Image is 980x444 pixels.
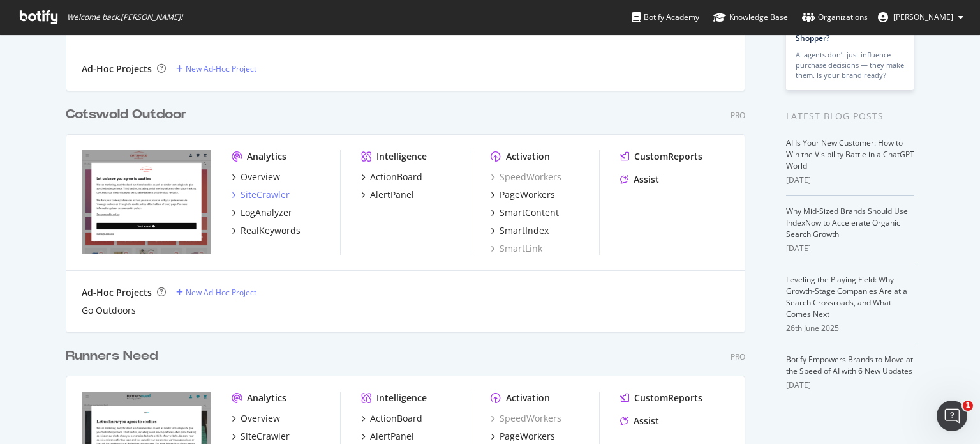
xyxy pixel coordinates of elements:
[786,174,914,186] div: [DATE]
[506,392,550,404] div: Activation
[232,224,301,237] a: RealKeywords
[786,206,908,240] a: Why Mid-Sized Brands Should Use IndexNow to Accelerate Organic Search Growth
[82,304,136,317] a: Go Outdoors
[247,150,286,163] div: Analytics
[241,412,280,425] div: Overview
[500,188,555,201] div: PageWorkers
[241,430,290,443] div: SiteCrawler
[802,11,868,24] div: Organizations
[241,206,292,219] div: LogAnalyzer
[82,150,211,254] img: https://www.cotswoldoutdoor.com
[620,415,659,427] a: Assist
[620,173,659,186] a: Assist
[186,63,256,74] div: New Ad-Hoc Project
[491,188,555,201] a: PageWorkers
[786,243,914,254] div: [DATE]
[491,206,559,219] a: SmartContent
[731,110,745,121] div: Pro
[620,150,702,163] a: CustomReports
[786,323,914,334] div: 26th June 2025
[66,347,158,365] div: Runners Need
[361,412,422,425] a: ActionBoard
[491,430,555,443] a: PageWorkers
[232,188,290,201] a: SiteCrawler
[376,150,427,163] div: Intelligence
[491,242,542,255] a: SmartLink
[370,188,414,201] div: AlertPanel
[620,392,702,404] a: CustomReports
[893,11,953,22] span: Rebecca Green
[796,50,904,80] div: AI agents don’t just influence purchase decisions — they make them. Is your brand ready?
[370,412,422,425] div: ActionBoard
[82,63,152,75] div: Ad-Hoc Projects
[491,412,561,425] a: SpeedWorkers
[66,105,187,124] div: Cotswold Outdoor
[634,415,659,427] div: Assist
[731,351,745,362] div: Pro
[786,274,907,319] a: Leveling the Playing Field: Why Growth-Stage Companies Are at a Search Crossroads, and What Comes...
[634,173,659,186] div: Assist
[370,430,414,443] div: AlertPanel
[632,11,699,24] div: Botify Academy
[176,63,256,74] a: New Ad-Hoc Project
[186,287,256,298] div: New Ad-Hoc Project
[634,392,702,404] div: CustomReports
[361,188,414,201] a: AlertPanel
[786,379,914,391] div: [DATE]
[66,105,192,124] a: Cotswold Outdoor
[232,206,292,219] a: LogAnalyzer
[247,392,286,404] div: Analytics
[796,11,884,43] a: What Happens When ChatGPT Is Your Holiday Shopper?
[241,171,280,183] div: Overview
[66,347,163,365] a: Runners Need
[361,430,414,443] a: AlertPanel
[868,7,974,27] button: [PERSON_NAME]
[786,109,914,123] div: Latest Blog Posts
[963,401,973,411] span: 1
[786,137,914,171] a: AI Is Your New Customer: How to Win the Visibility Battle in a ChatGPT World
[634,150,702,163] div: CustomReports
[370,171,422,183] div: ActionBoard
[176,287,256,298] a: New Ad-Hoc Project
[491,224,549,237] a: SmartIndex
[500,430,555,443] div: PageWorkers
[232,430,290,443] a: SiteCrawler
[241,224,301,237] div: RealKeywords
[232,171,280,183] a: Overview
[232,412,280,425] a: Overview
[786,354,913,376] a: Botify Empowers Brands to Move at the Speed of AI with 6 New Updates
[491,171,561,183] a: SpeedWorkers
[361,171,422,183] a: ActionBoard
[937,401,967,431] iframe: Intercom live chat
[82,286,152,299] div: Ad-Hoc Projects
[713,11,788,24] div: Knowledge Base
[241,188,290,201] div: SiteCrawler
[376,392,427,404] div: Intelligence
[500,224,549,237] div: SmartIndex
[67,12,182,22] span: Welcome back, [PERSON_NAME] !
[500,206,559,219] div: SmartContent
[506,150,550,163] div: Activation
